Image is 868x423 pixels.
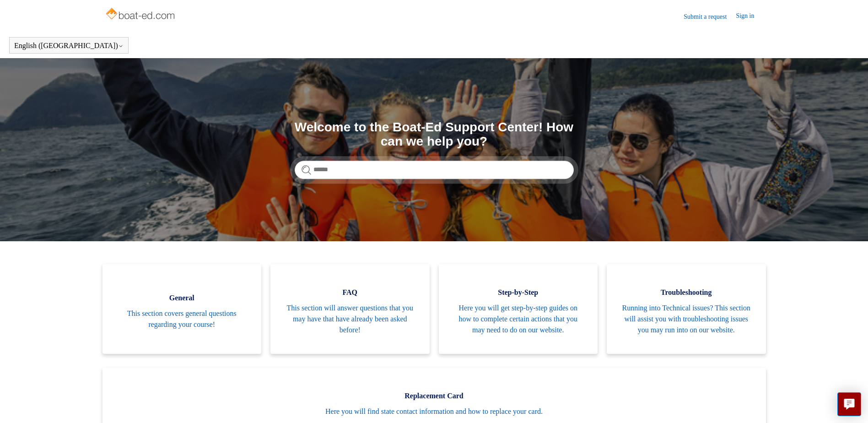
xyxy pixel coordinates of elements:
span: This section will answer questions that you may have that have already been asked before! [284,303,416,336]
button: Live chat [837,392,861,416]
span: Step-by-Step [453,287,584,298]
span: This section covers general questions regarding your course! [116,308,248,330]
button: English ([GEOGRAPHIC_DATA]) [14,42,124,50]
span: Replacement Card [116,390,752,401]
span: Troubleshooting [620,287,752,298]
img: Boat-Ed Help Center home page [105,5,178,24]
a: FAQ This section will answer questions that you may have that have already been asked before! [270,264,430,354]
span: Here you will get step-by-step guides on how to complete certain actions that you may need to do ... [453,303,584,336]
span: Here you will find state contact information and how to replace your card. [116,406,752,417]
h1: Welcome to the Boat-Ed Support Center! How can we help you? [295,120,574,149]
span: FAQ [284,287,416,298]
a: Troubleshooting Running into Technical issues? This section will assist you with troubleshooting ... [607,264,766,354]
span: Running into Technical issues? This section will assist you with troubleshooting issues you may r... [620,303,752,336]
a: Sign in [736,11,763,22]
span: General [116,293,248,304]
input: Search [295,161,574,179]
a: General This section covers general questions regarding your course! [102,264,262,354]
a: Step-by-Step Here you will get step-by-step guides on how to complete certain actions that you ma... [439,264,598,354]
a: Submit a request [684,12,736,22]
